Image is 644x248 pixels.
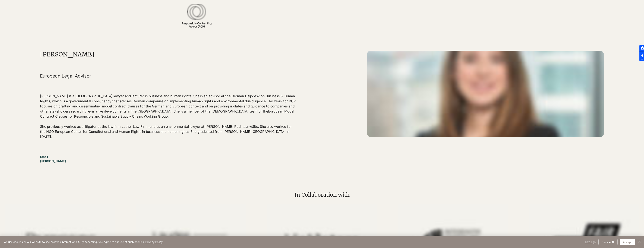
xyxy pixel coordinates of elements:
[145,240,163,243] a: Privacy Policy
[40,51,298,58] h1: [PERSON_NAME]
[4,240,163,244] span: We use cookies on our website to see how you interact with it. By accepting, you agree to our use...
[40,155,73,163] a: Email Michaela
[598,239,617,245] button: Decline All
[182,22,212,28] a: Responsible ContractingProject (RCP)
[40,155,73,163] span: Email [PERSON_NAME]
[40,73,298,79] h5: European Legal Advisor
[585,239,595,245] span: Settings
[637,240,642,244] img: Close
[40,124,298,139] p: She previously worked as a litigator at the law firm Luther Law Firm, and as an environmental law...
[637,239,642,245] button: Close
[294,191,350,198] span: In Collaboration with
[620,239,635,245] button: Accept
[40,94,298,119] p: [PERSON_NAME] is a [DEMOGRAPHIC_DATA] lawyer and lecturer in business and human rights. She is an...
